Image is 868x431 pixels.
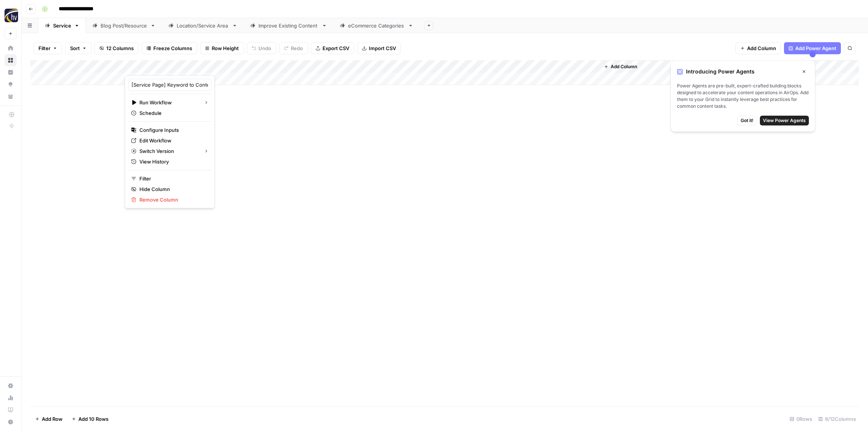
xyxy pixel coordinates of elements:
[5,380,17,392] a: Settings
[139,99,198,106] span: Run Workflow
[333,18,420,33] a: eCommerce Categories
[212,44,239,52] span: Row Height
[86,18,162,33] a: Blog Post/Resource
[601,62,640,72] button: Add Column
[139,158,205,165] span: View History
[815,413,859,425] div: 8/12 Columns
[162,18,244,33] a: Location/Service Area
[65,42,92,54] button: Sort
[42,415,63,423] span: Add Row
[139,196,205,203] span: Remove Column
[139,147,198,155] span: Switch Version
[611,63,637,70] span: Add Column
[741,117,753,124] span: Got it!
[763,117,806,124] span: View Power Agents
[258,22,319,29] div: Improve Existing Content
[322,44,349,52] span: Export CSV
[78,415,108,423] span: Add 10 Rows
[247,42,276,54] button: Undo
[95,42,139,54] button: 12 Columns
[67,413,113,425] button: Add 10 Rows
[311,42,354,54] button: Export CSV
[177,22,229,29] div: Location/Service Area
[142,42,197,54] button: Freeze Columns
[784,42,841,54] button: Add Power Agent
[735,42,781,54] button: Add Column
[153,44,192,52] span: Freeze Columns
[139,175,205,182] span: Filter
[139,109,205,117] span: Schedule
[53,22,71,29] div: Service
[5,6,17,25] button: Workspace: HigherVisibility
[348,22,405,29] div: eCommerce Categories
[200,42,244,54] button: Row Height
[38,44,50,52] span: Filter
[70,44,80,52] span: Sort
[795,44,836,52] span: Add Power Agent
[106,44,134,52] span: 12 Columns
[34,42,62,54] button: Filter
[139,137,205,144] span: Edit Workflow
[258,44,271,52] span: Undo
[5,78,17,90] a: Opportunities
[5,90,17,102] a: Your Data
[737,116,757,125] button: Got it!
[5,66,17,78] a: Insights
[677,83,809,110] span: Power Agents are pre-built, expert-crafted building blocks designed to accelerate your content op...
[5,42,17,54] a: Home
[5,416,17,428] button: Help + Support
[244,18,333,33] a: Improve Existing Content
[5,392,17,404] a: Usage
[760,116,809,125] button: View Power Agents
[101,22,147,29] div: Blog Post/Resource
[357,42,401,54] button: Import CSV
[5,9,18,22] img: HigherVisibility Logo
[5,54,17,66] a: Browse
[677,67,809,76] div: Introducing Power Agents
[139,185,205,193] span: Hide Column
[747,44,776,52] span: Add Column
[139,126,205,134] span: Configure Inputs
[279,42,308,54] button: Redo
[369,44,396,52] span: Import CSV
[787,413,815,425] div: 0 Rows
[31,413,67,425] button: Add Row
[291,44,303,52] span: Redo
[5,404,17,416] a: Learning Hub
[38,18,86,33] a: Service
